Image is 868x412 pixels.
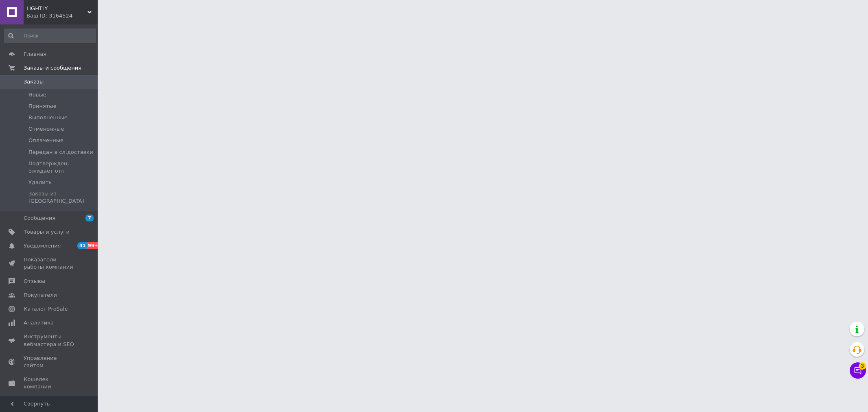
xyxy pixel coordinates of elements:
[24,333,75,348] span: Инструменты вебмастера и SEO
[28,137,63,144] span: Оплаченные
[28,179,52,186] span: Удалить
[24,291,57,299] span: Покупатели
[28,91,46,99] span: Новые
[28,160,95,175] span: Подтвержден, ожидает отп
[24,50,46,58] span: Главная
[24,64,81,72] span: Заказы и сообщения
[24,376,75,390] span: Кошелек компании
[28,125,64,133] span: Отмененные
[24,78,44,85] span: Заказы
[24,278,45,285] span: Отзывы
[24,355,75,369] span: Управление сайтом
[77,242,87,249] span: 41
[28,190,95,205] span: Заказы из [GEOGRAPHIC_DATA]
[24,319,54,327] span: Аналитика
[24,256,75,271] span: Показатели работы компании
[28,149,93,156] span: Передан в сл.доставки
[24,305,68,313] span: Каталог ProSale
[850,362,866,379] button: Чат с покупателем3
[4,28,96,43] input: Поиск
[24,228,70,236] span: Товары и услуги
[26,12,98,20] div: Ваш ID: 3164524
[859,362,866,370] span: 3
[28,114,68,121] span: Выполненные
[28,103,57,110] span: Принятые
[87,242,100,249] span: 99+
[24,215,55,222] span: Сообщения
[26,5,87,12] span: LIGHTLY
[24,242,61,250] span: Уведомления
[85,215,94,221] span: 7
